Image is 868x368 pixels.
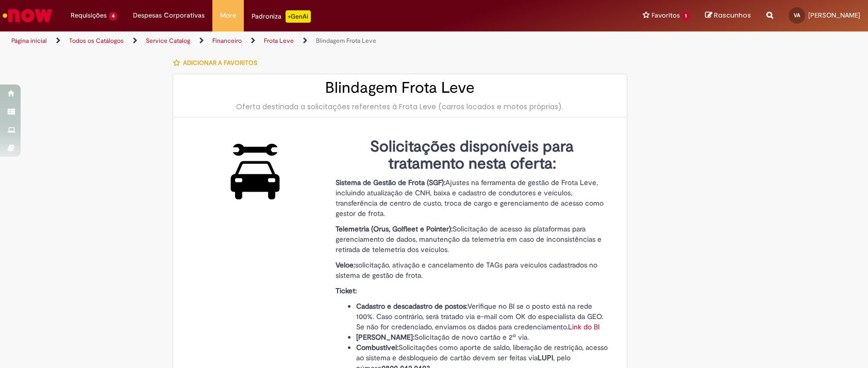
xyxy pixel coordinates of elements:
span: Favoritos [652,10,680,21]
a: Rascunhos [705,11,751,21]
div: Oferta destinada a solicitações referentes à Frota Leve (carros locados e motos próprias). [183,102,616,112]
span: Despesas Corporativas [133,10,205,21]
a: Service Catalog [146,37,190,45]
a: Todos os Catálogos [69,37,124,45]
span: Adicionar a Favoritos [183,59,257,67]
li: Verifique no BI se o posto está na rede 100%. Caso contrário, será tratado via e-mail com OK do e... [356,301,609,332]
strong: Telemetria (Orus, Golfleet e Pointer): [336,224,453,233]
ul: Trilhas de página [8,31,571,51]
strong: LUPI [538,353,553,362]
a: Frota Leve [264,37,294,45]
span: [PERSON_NAME] [808,11,860,20]
div: Padroniza [252,10,311,23]
span: 1 [682,12,690,21]
p: +GenAi [286,10,311,23]
p: solicitação, ativação e cancelamento de TAGs para veículos cadastrados no sistema de gestão de fr... [336,260,609,280]
button: Adicionar a Favoritos [173,52,263,74]
strong: Sistema de Gestão de Frota (SGF): [336,178,445,187]
img: ServiceNow [1,5,54,26]
a: Página inicial [11,37,47,45]
strong: Combustível: [356,343,398,352]
strong: Veloe: [336,260,355,270]
span: More [220,10,236,21]
li: Solicitação de novo cartão e 2ª via. [356,332,609,342]
a: Link do BI [568,322,599,331]
span: Rascunhos [714,10,751,20]
p: Solicitação de acesso às plataformas para gerenciamento de dados, manutenção da telemetria em cas... [336,224,609,255]
strong: Solicitações disponíveis para tratamento nesta oferta: [370,137,574,174]
span: VA [794,12,800,19]
h2: Blindagem Frota Leve [183,79,616,96]
span: Requisições [71,10,107,21]
strong: [PERSON_NAME]: [356,332,414,342]
a: Blindagem Frota Leve [316,37,376,45]
strong: Ticket: [336,286,357,295]
p: Ajustes na ferramenta de gestão de Frota Leve, incluindo atualização de CNH, baixa e cadastro de ... [336,177,609,219]
a: Financeiro [212,37,242,45]
img: Blindagem Frota Leve [221,138,290,205]
strong: Cadastro e descadastro de postos: [356,302,468,311]
span: 4 [109,12,118,21]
